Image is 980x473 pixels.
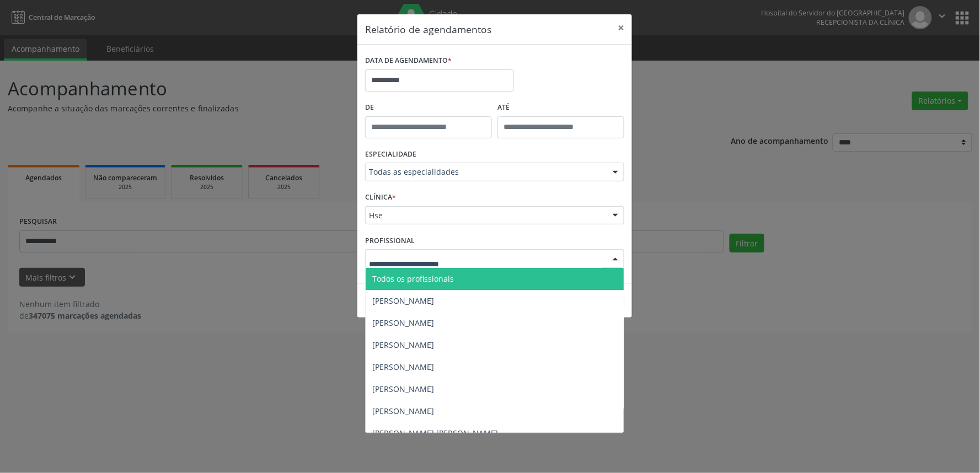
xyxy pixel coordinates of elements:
[372,273,454,284] span: Todos os profissionais
[365,232,415,249] label: PROFISSIONAL
[372,406,434,416] span: [PERSON_NAME]
[365,189,396,206] label: CLÍNICA
[372,340,434,350] span: [PERSON_NAME]
[365,52,452,69] label: DATA DE AGENDAMENTO
[372,384,434,394] span: [PERSON_NAME]
[497,99,624,116] label: ATÉ
[372,318,434,328] span: [PERSON_NAME]
[369,166,602,178] span: Todas as especialidades
[365,146,416,163] label: ESPECIALIDADE
[369,210,602,221] span: Hse
[610,14,632,41] button: Close
[372,362,434,372] span: [PERSON_NAME]
[365,99,492,116] label: De
[372,295,434,306] span: [PERSON_NAME]
[372,428,498,438] span: [PERSON_NAME] [PERSON_NAME]
[365,22,491,36] h5: Relatório de agendamentos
